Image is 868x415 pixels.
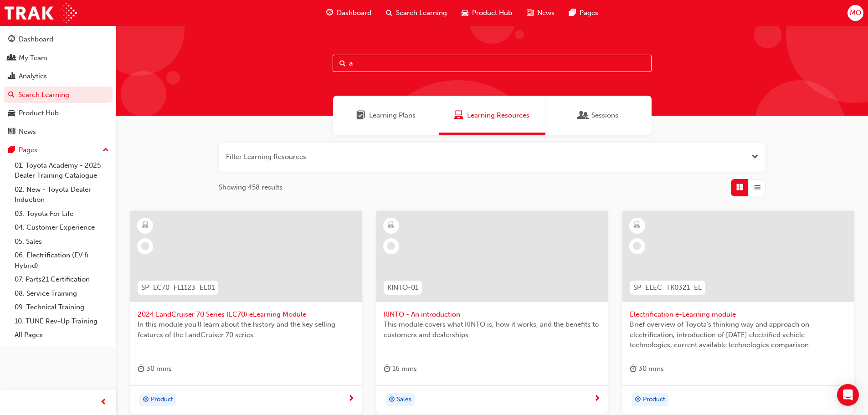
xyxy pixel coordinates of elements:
[19,34,53,45] div: Dashboard
[151,395,173,405] span: Product
[11,159,113,183] a: 01. Toyota Academy - 2025 Dealer Training Catalogue
[11,235,113,249] a: 05. Sales
[143,394,149,406] span: target-icon
[333,55,652,72] input: Search...
[138,363,144,374] span: duration-icon
[396,8,447,18] span: Search Learning
[751,152,758,162] button: Open the filter
[100,397,107,408] span: prev-icon
[384,309,601,320] span: KINTO - An introduction
[348,395,354,403] span: next-icon
[356,110,365,121] span: Learning Plans
[339,58,346,69] span: Search
[11,328,113,342] a: All Pages
[454,110,463,121] span: Learning Resources
[11,183,113,207] a: 02. New - Toyota Dealer Induction
[569,7,576,19] span: pages-icon
[384,363,417,374] div: 16 mins
[591,110,618,121] span: Sessions
[635,394,641,406] span: target-icon
[8,128,15,136] span: news-icon
[397,395,411,405] span: Sales
[8,109,15,118] span: car-icon
[454,4,519,22] a: car-iconProduct Hub
[11,207,113,221] a: 03. Toyota For Life
[545,96,652,135] a: SessionsSessions
[847,5,863,21] button: MO
[633,282,702,293] span: SP_ELEC_TK0321_EL
[467,110,529,121] span: Learning Resources
[630,363,664,374] div: 30 mins
[387,282,418,293] span: KINTO-01
[387,242,395,250] span: learningRecordVerb_NONE-icon
[142,220,149,231] span: learningResourceType_ELEARNING-icon
[4,123,113,140] a: News
[580,8,598,18] span: Pages
[219,182,282,193] span: Showing 458 results
[633,242,641,250] span: learningRecordVerb_NONE-icon
[11,314,113,328] a: 10. TUNE Rev-Up Training
[4,31,113,48] a: Dashboard
[11,287,113,301] a: 08. Service Training
[319,4,379,22] a: guage-iconDashboard
[519,4,562,22] a: news-iconNews
[8,72,15,81] span: chart-icon
[754,182,760,193] span: List
[837,384,859,406] div: Open Intercom Messenger
[19,53,47,63] div: My Team
[630,319,847,350] span: Brief overview of Toyota’s thinking way and approach on electrification, introduction of [DATE] e...
[462,7,468,19] span: car-icon
[4,87,113,103] a: Search Learning
[384,363,390,374] span: duration-icon
[562,4,606,22] a: pages-iconPages
[634,220,640,231] span: learningResourceType_ELEARNING-icon
[5,3,77,23] img: Trak
[337,8,371,18] span: Dashboard
[141,282,215,293] span: SP_LC70_FL1123_EL01
[384,319,601,340] span: This module covers what KINTO is, how it works, and the benefits to customers and dealerships.
[643,395,665,405] span: Product
[103,144,109,156] span: up-icon
[736,182,743,193] span: Grid
[389,394,395,406] span: target-icon
[11,248,113,272] a: 06. Electrification (EV & Hybrid)
[333,96,439,135] a: Learning PlansLearning Plans
[8,36,15,44] span: guage-icon
[4,105,113,122] a: Product Hub
[4,142,113,159] button: Pages
[850,8,861,18] span: MO
[19,127,36,137] div: News
[11,272,113,287] a: 07. Parts21 Certification
[138,309,354,320] span: 2024 LandCruiser 70 Series (LC70) eLearning Module
[8,91,15,99] span: search-icon
[130,211,362,414] a: SP_LC70_FL1123_EL012024 LandCruiser 70 Series (LC70) eLearning ModuleIn this module you'll learn ...
[376,211,608,414] a: KINTO-01KINTO - An introductionThis module covers what KINTO is, how it works, and the benefits t...
[579,110,588,121] span: Sessions
[527,7,534,19] span: news-icon
[4,29,113,142] button: DashboardMy TeamAnalyticsSearch LearningProduct HubNews
[11,300,113,314] a: 09. Technical Training
[4,50,113,67] a: My Team
[594,395,601,403] span: next-icon
[19,71,47,82] div: Analytics
[141,242,149,250] span: learningRecordVerb_NONE-icon
[388,220,394,231] span: learningResourceType_ELEARNING-icon
[4,68,113,85] a: Analytics
[386,7,392,19] span: search-icon
[326,7,333,19] span: guage-icon
[138,319,354,340] span: In this module you'll learn about the history and the key selling features of the LandCruiser 70 ...
[622,211,854,414] a: SP_ELEC_TK0321_ELElectrification e-Learning moduleBrief overview of Toyota’s thinking way and app...
[138,363,172,374] div: 30 mins
[472,8,512,18] span: Product Hub
[8,54,15,62] span: people-icon
[11,220,113,235] a: 04. Customer Experience
[630,309,847,320] span: Electrification e-Learning module
[369,110,416,121] span: Learning Plans
[19,145,37,155] div: Pages
[537,8,555,18] span: News
[8,146,15,154] span: pages-icon
[439,96,545,135] a: Learning ResourcesLearning Resources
